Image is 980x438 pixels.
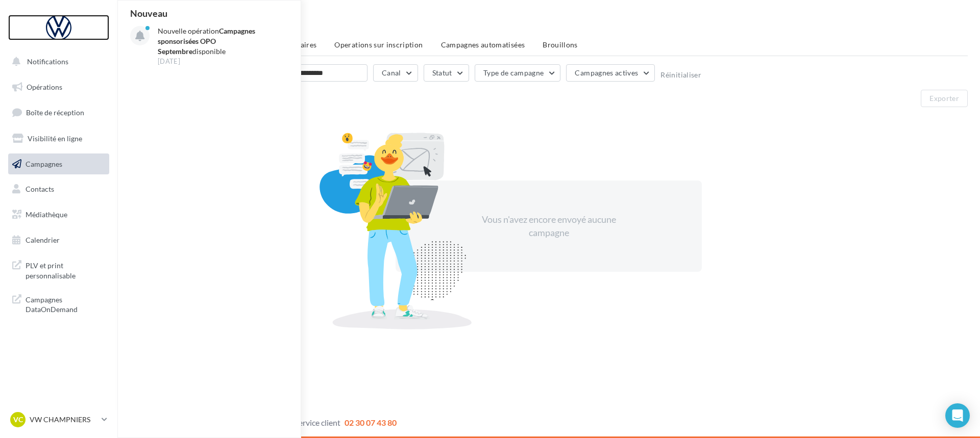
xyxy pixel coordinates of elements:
a: Campagnes DataOnDemand [6,289,111,319]
span: Opérations [27,83,62,91]
span: 02 30 07 43 80 [345,418,397,427]
span: Operations sur inscription [334,40,423,49]
a: Visibilité en ligne [6,128,111,149]
div: Vous n'avez encore envoyé aucune campagne [461,213,636,239]
button: Type de campagne [475,64,561,82]
button: Réinitialiser [660,71,701,79]
a: Campagnes [6,153,111,175]
span: Campagnes automatisées [441,40,525,49]
a: Calendrier [6,229,111,251]
a: VC VW CHAMPNIERS [8,410,109,429]
span: Notifications [27,57,68,66]
span: Visibilité en ligne [28,134,82,143]
div: Mes campagnes [130,16,968,32]
span: Campagnes [26,159,62,168]
p: VW CHAMPNIERS [30,415,97,425]
span: Brouillons [543,40,578,49]
span: Service client [295,418,340,427]
a: Contacts [6,178,111,200]
a: Boîte de réception [6,101,111,123]
button: Canal [373,64,418,82]
button: Exporter [921,90,968,107]
span: Campagnes DataOnDemand [26,293,105,315]
span: Campagnes actives [575,68,638,77]
button: Campagnes actives [566,64,655,82]
span: PLV et print personnalisable [26,259,105,280]
span: Médiathèque [26,210,67,219]
a: Médiathèque [6,204,111,225]
a: Opérations [6,76,111,98]
div: Open Intercom Messenger [945,403,970,428]
span: Calendrier [26,236,60,244]
button: Notifications [6,51,107,72]
span: Contacts [26,185,54,193]
span: VC [13,415,23,425]
button: Statut [424,64,469,82]
span: Boîte de réception [26,108,84,117]
a: PLV et print personnalisable [6,254,111,285]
